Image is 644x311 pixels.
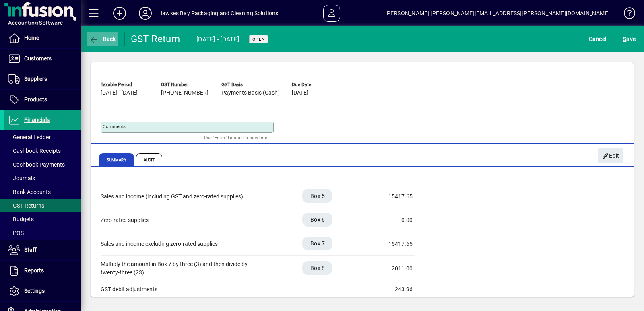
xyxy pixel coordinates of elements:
button: Back [87,32,118,46]
span: Back [89,36,116,42]
div: 243.96 [372,285,413,294]
a: Staff [4,240,80,260]
div: Multiply the amount in Box 7 by three (3) and then divide by twenty-three (23) [101,260,262,277]
span: Taxable Period [101,82,149,87]
span: Budgets [8,216,34,222]
span: Suppliers [24,76,47,82]
div: [PERSON_NAME] [PERSON_NAME][EMAIL_ADDRESS][PERSON_NAME][DOMAIN_NAME] [385,7,610,20]
button: Add [107,6,132,21]
div: 0.00 [372,216,413,224]
a: Budgets [4,212,80,226]
a: Journals [4,171,80,185]
span: [PHONE_NUMBER] [161,90,208,96]
span: Due Date [292,82,340,87]
span: [DATE] [292,90,308,96]
a: Home [4,28,80,48]
span: Bank Accounts [8,189,51,195]
button: Cancel [587,32,609,46]
div: Zero-rated supplies [101,216,262,224]
span: Reports [24,267,44,274]
span: GST Returns [8,202,44,209]
a: Cashbook Payments [4,158,80,171]
div: Hawkes Bay Packaging and Cleaning Solutions [158,7,279,20]
div: Sales and income excluding zero-rated supplies [101,240,262,248]
span: ave [623,33,636,45]
span: Settings [24,288,45,294]
span: S [623,36,626,42]
a: Cashbook Receipts [4,144,80,158]
a: Knowledge Base [618,2,634,28]
span: Staff [24,247,37,253]
div: 15417.65 [372,192,413,201]
a: Reports [4,261,80,281]
button: Profile [132,6,158,21]
a: Suppliers [4,69,80,89]
button: Edit [598,148,623,163]
div: 2011.00 [372,264,413,273]
span: GST Number [161,82,209,87]
span: Products [24,96,47,103]
span: Journals [8,175,35,181]
span: Open [252,37,265,42]
span: Box 5 [310,192,325,200]
a: GST Returns [4,199,80,212]
div: [DATE] - [DATE] [196,33,239,46]
div: GST debit adjustments [101,285,262,294]
a: General Ledger [4,130,80,144]
span: Summary [99,153,134,166]
a: POS [4,226,80,240]
span: Edit [602,149,619,163]
mat-label: Comments [103,124,126,129]
app-page-header-button: Back [80,32,125,46]
div: Sales and income (including GST and zero-rated supplies) [101,192,262,201]
a: Bank Accounts [4,185,80,199]
span: Financials [24,117,50,123]
span: Cashbook Receipts [8,148,61,154]
span: GST Basis [221,82,280,87]
span: Home [24,35,39,41]
span: [DATE] - [DATE] [101,90,138,96]
span: Box 8 [310,264,325,272]
a: Customers [4,49,80,69]
span: General Ledger [8,134,51,140]
mat-hint: Use 'Enter' to start a new line [204,133,267,142]
span: Audit [136,153,163,166]
span: Cancel [589,33,607,45]
span: Customers [24,55,52,62]
span: Box 7 [310,239,325,247]
a: Settings [4,281,80,301]
span: POS [8,230,24,236]
a: Products [4,90,80,110]
span: Box 6 [310,216,325,224]
div: 15417.65 [372,240,413,248]
button: Save [621,32,638,46]
div: GST Return [131,33,180,45]
span: Cashbook Payments [8,161,65,168]
span: Payments Basis (Cash) [221,90,280,96]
